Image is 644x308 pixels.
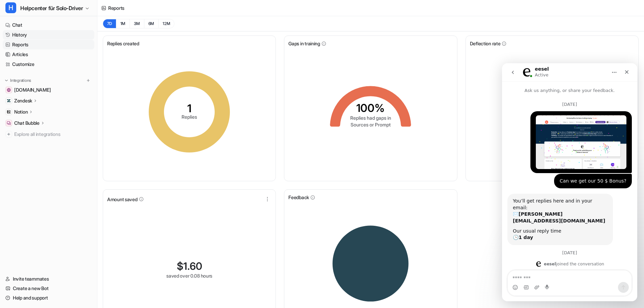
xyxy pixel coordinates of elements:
tspan: 100% [356,101,385,115]
span: Feedback [288,194,309,201]
div: Reports [108,4,124,11]
a: Explore all integrations [3,129,94,139]
a: Help and support [3,293,94,303]
tspan: Replies had gaps in [350,115,391,121]
span: H [5,2,16,13]
a: Invite teammates [3,274,94,284]
span: Replies created [107,40,139,47]
p: Chat Bubble [14,120,40,126]
img: dagoexpress.com [7,88,11,92]
p: Zendesk [14,97,32,104]
span: Gaps in training [288,40,320,47]
tspan: Sources or Prompt [351,122,391,127]
img: expand menu [4,78,9,83]
img: Zendesk [7,99,11,103]
tspan: 1 [187,102,191,115]
a: History [3,30,94,40]
span: Amount saved [107,196,138,203]
div: saved over 0.08 hours [166,272,212,279]
a: dagoexpress.com[DOMAIN_NAME] [3,85,94,95]
img: explore all integrations [5,131,12,138]
button: Integrations [3,77,33,84]
iframe: Intercom live chat [502,63,637,301]
button: 3M [129,19,144,28]
a: Articles [3,50,94,59]
a: Create a new Bot [3,284,94,293]
a: Customize [3,60,94,69]
span: Helpcenter für Solo-Driver [20,3,83,13]
p: Notion [14,109,28,115]
button: 12M [158,19,174,28]
p: Integrations [10,78,31,83]
img: Notion [7,110,11,114]
img: menu_add.svg [86,78,91,83]
a: Chat [3,20,94,30]
span: [DOMAIN_NAME] [14,87,51,93]
button: 1M [116,19,130,28]
button: 7D [103,19,116,28]
span: Explore all integrations [14,129,92,140]
tspan: Replies [182,114,197,120]
span: 1.60 [183,260,202,272]
div: $ [177,260,202,272]
button: 6M [144,19,159,28]
span: Deflection rate [470,40,501,47]
img: Chat Bubble [7,121,11,125]
a: Reports [3,40,94,49]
